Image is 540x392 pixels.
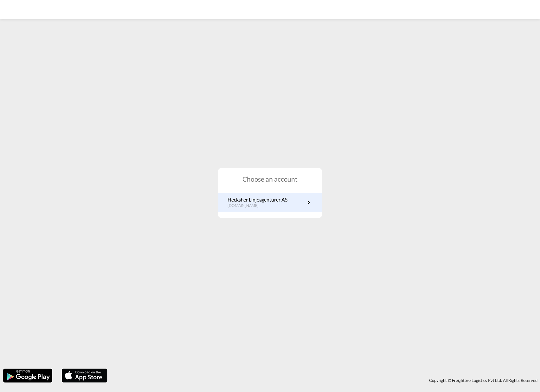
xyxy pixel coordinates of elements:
[305,199,312,206] md-icon: icon-chevron-right
[3,368,53,383] img: google.png
[228,196,312,208] a: Hecksher Linjeagenturer AS[DOMAIN_NAME]
[218,174,322,184] h1: Choose an account
[228,196,287,203] p: Hecksher Linjeagenturer AS
[228,203,287,208] p: [DOMAIN_NAME]
[61,368,108,383] img: apple.png
[111,375,540,386] div: Copyright © Freightbro Logistics Pvt Ltd. All Rights Reserved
